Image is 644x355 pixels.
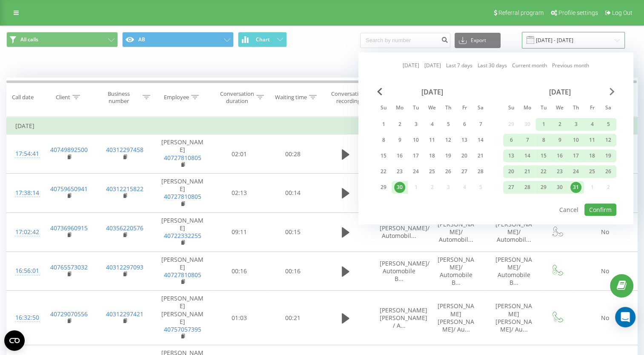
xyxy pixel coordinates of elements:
div: [DATE] [375,88,489,96]
button: All calls [6,32,118,47]
abbr: Thursday [570,102,582,115]
div: Tue Jun 17, 2025 [408,149,424,162]
button: Chart [238,32,287,47]
div: 7 [522,135,533,146]
div: Sun Jun 29, 2025 [375,181,392,194]
div: Wed Jun 11, 2025 [424,134,440,146]
div: Tue Jul 1, 2025 [535,118,552,131]
abbr: Sunday [377,102,390,115]
div: 4 [426,119,438,130]
a: 40765573032 [50,263,88,271]
a: 40312297421 [106,310,143,318]
div: 14 [522,150,533,161]
a: 40312297093 [106,263,143,271]
div: Conversation recording [327,90,369,105]
div: Wed Jul 9, 2025 [552,134,568,146]
td: No [573,212,637,252]
a: 40727810805 [164,154,201,162]
div: 18 [587,150,598,161]
div: 31 [570,182,581,193]
abbr: Saturday [602,102,615,115]
button: Export [455,33,501,48]
a: 40757057395 [164,325,201,333]
a: 40729070556 [50,310,88,318]
div: 3 [570,119,581,130]
div: Thu Jun 26, 2025 [440,165,456,178]
span: [PERSON_NAME]/ Automobile B... [495,255,532,287]
div: 17 [410,150,421,161]
td: [PERSON_NAME] [PERSON_NAME] [152,291,212,345]
a: 40727810805 [164,192,201,200]
span: [PERSON_NAME]/ Automobil... [438,220,474,243]
div: Mon Jul 21, 2025 [519,165,535,178]
div: 12 [603,135,614,146]
div: Sun Jun 22, 2025 [375,165,392,178]
div: 30 [394,182,405,193]
div: 24 [410,166,421,177]
div: [DATE] [503,88,616,96]
div: Sun Jun 15, 2025 [375,149,392,162]
a: Current month [512,62,547,70]
div: Tue Jul 15, 2025 [535,149,552,162]
a: [DATE] [424,62,441,70]
div: Waiting time [275,94,307,101]
div: 16:56:01 [15,263,32,279]
span: [PERSON_NAME] [PERSON_NAME] / A... [380,306,427,329]
span: [PERSON_NAME] [PERSON_NAME]/ Au... [495,302,532,333]
div: 29 [538,182,549,193]
div: 1 [378,119,389,130]
div: Tue Jun 10, 2025 [408,134,424,146]
div: 28 [475,166,486,177]
div: Mon Jul 14, 2025 [519,149,535,162]
td: [PERSON_NAME] [152,252,212,291]
div: Wed Jul 2, 2025 [552,118,568,131]
div: 15 [378,150,389,161]
div: 24 [570,166,581,177]
div: Sat Jun 7, 2025 [472,118,489,131]
div: 10 [410,135,421,146]
a: 40722332255 [164,232,201,240]
abbr: Wednesday [553,102,566,115]
div: 22 [378,166,389,177]
td: 00:14 [266,174,320,213]
div: 2 [394,119,405,130]
abbr: Monday [521,102,534,115]
span: [PERSON_NAME]/ Automobil... [380,224,429,240]
span: Chart [256,37,270,43]
span: Profile settings [558,9,598,16]
button: Confirm [584,203,616,216]
div: 25 [587,166,598,177]
abbr: Thursday [442,102,455,115]
div: 5 [603,119,614,130]
td: 00:16 [212,252,266,291]
span: Referral program [498,9,544,16]
abbr: Monday [393,102,406,115]
span: [PERSON_NAME]/ Automobile B... [438,255,474,287]
div: Mon Jun 16, 2025 [392,149,408,162]
div: Client [56,94,70,101]
div: Sat Jul 12, 2025 [600,134,616,146]
div: Thu Jun 12, 2025 [440,134,456,146]
a: 40356220576 [106,224,143,232]
div: 13 [459,135,470,146]
div: Sat Jul 5, 2025 [600,118,616,131]
div: Employee [164,94,189,101]
div: Tue Jul 22, 2025 [535,165,552,178]
span: [PERSON_NAME] [PERSON_NAME]/ Au... [438,302,474,333]
div: 6 [506,135,517,146]
td: No [573,291,637,345]
div: 16:32:50 [15,309,32,326]
abbr: Friday [586,102,598,115]
div: Tue Jun 3, 2025 [408,118,424,131]
a: Last 30 days [478,62,507,70]
div: 14 [475,135,486,146]
a: 40736960915 [50,224,88,232]
span: [PERSON_NAME]/ Automobil... [495,220,532,243]
div: 17:38:14 [15,185,32,201]
div: Thu Jul 31, 2025 [568,181,584,194]
div: 20 [506,166,517,177]
div: Business number [97,90,140,105]
div: Mon Jul 28, 2025 [519,181,535,194]
div: 18 [426,150,438,161]
button: Cancel [555,203,583,216]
